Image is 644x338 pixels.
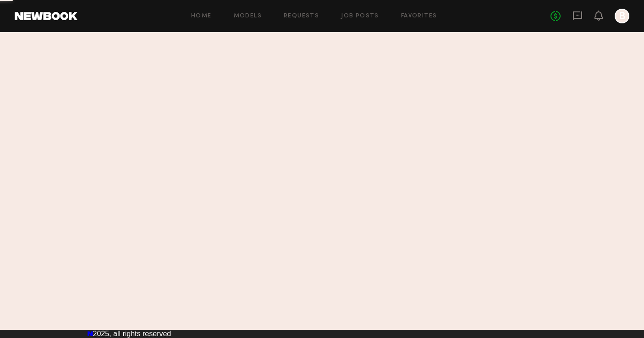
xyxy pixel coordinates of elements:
span: 2025, all rights reserved [93,330,171,338]
a: Favorites [401,13,437,19]
a: Requests [284,13,319,19]
a: B [615,9,629,23]
a: Models [234,13,262,19]
a: Home [191,13,212,19]
a: Job Posts [341,13,379,19]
